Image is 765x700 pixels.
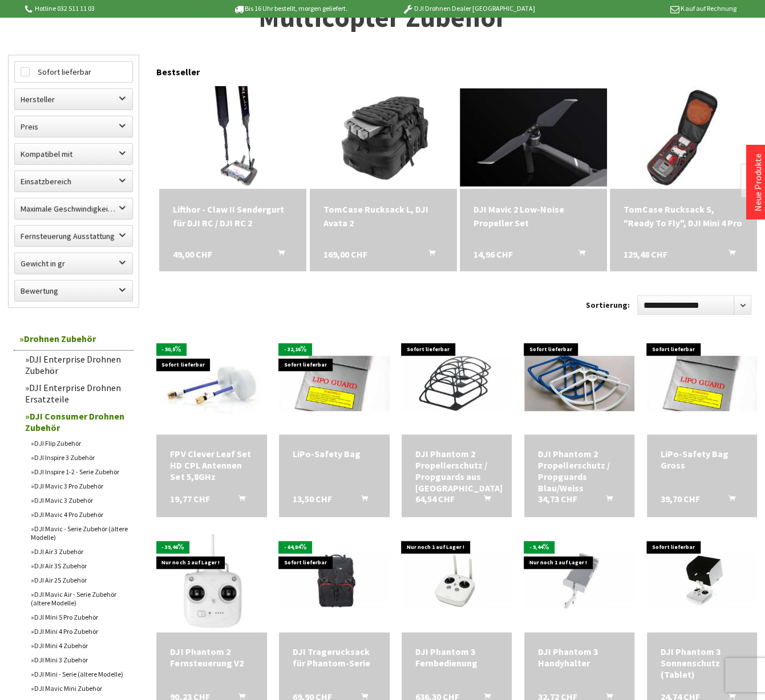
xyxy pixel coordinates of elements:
span: 64,54 CHF [415,493,455,504]
label: Sofort lieferbar [15,62,132,82]
div: DJI Tragerucksack für Phantom-Serie [293,646,375,669]
a: LiPo-Safety Bag Gross 39,70 CHF In den Warenkorb [661,448,743,471]
img: LiPo-Safety Bag Gross [647,356,757,411]
img: TomCase Rucksack S, "Ready To Fly", DJI Mini 4 Pro [632,86,735,189]
img: DJI Phantom 2 Propellerschutz / Propguards aus Karbon [402,356,512,411]
label: Preis [15,116,132,137]
a: DJI Phantom 2 Propellerschutz / Propguards aus [GEOGRAPHIC_DATA] 64,54 CHF In den Warenkorb [415,448,498,494]
a: DJI Inspire 1-2 - Serie Zubehör [25,465,133,479]
div: TomCase Rucksack S, "Ready To Fly", DJI Mini 4 Pro [624,202,743,230]
span: 14,96 CHF [473,247,513,261]
p: DJI Drohnen Dealer [GEOGRAPHIC_DATA] [379,2,557,15]
div: Lifthor - Claw II Sendergurt für DJI RC / DJI RC 2 [173,202,293,230]
a: DJI Air 2S Zubehör [25,573,133,587]
a: DJI Mini 3 Zubehör [25,653,133,667]
a: LiPo-Safety Bag 13,50 CHF In den Warenkorb [293,448,375,459]
a: DJI Enterprise Drohnen Zubehör [19,351,133,379]
a: DJI Phantom 3 Handyhalter 32,72 CHF In den Warenkorb [538,646,621,669]
div: DJI Mavic 2 Low-Noise Propeller Set [473,202,593,230]
span: 49,00 CHF [173,247,212,261]
a: FPV Clever Leaf Set HD CPL Antennen Set 5,8GHz 19,77 CHF In den Warenkorb [170,448,253,482]
div: DJI Phantom 2 Fernsteuerung V2 [170,646,253,669]
label: Bewertung [15,280,132,301]
span: 13,50 CHF [293,493,332,504]
img: DJI Phantom 2 Fernsteuerung V2 [160,530,263,632]
a: DJI Phantom 3 Fernbedienung 636,30 CHF In den Warenkorb [415,646,498,669]
span: 19,77 CHF [170,493,209,504]
a: DJI Mini 5 Pro Zubehör [25,610,133,624]
a: DJI Phantom 2 Fernsteuerung V2 90,23 CHF In den Warenkorb [170,646,253,669]
img: DJI Phantom 3 Handyhalter [524,553,634,608]
div: DJI Phantom 2 Propellerschutz / Propguards Blau/Weiss [538,448,621,494]
p: Bis 16 Uhr bestellt, morgen geliefert. [201,2,379,15]
button: In den Warenkorb [415,247,442,262]
img: Lifthor - Claw II Sendergurt für DJI RC / DJI RC 2 [195,86,270,189]
img: FPV Clever Leaf Set HD CPL Antennen Set 5,8GHz [160,332,263,434]
p: Hotline 032 511 11 03 [23,2,201,15]
button: In den Warenkorb [565,247,592,262]
h1: Multicopter Zubehör [8,3,757,32]
a: DJI Enterprise Drohnen Ersatzteile [19,379,133,408]
a: DJI Air 3 Zubehör [25,544,133,559]
a: DJI Mini 4 Pro Zubehör [25,624,133,638]
div: DJI Phantom 3 Sonnenschutz (Tablet) [661,646,743,680]
a: DJI Mavic 3 Zubehör [25,493,133,507]
a: DJI Mavic Air - Serie Zubehör (ältere Modelle) [25,587,133,610]
button: In den Warenkorb [225,493,252,508]
div: DJI Phantom 3 Handyhalter [538,646,621,669]
a: DJI Consumer Drohnen Zubehör [19,408,133,436]
a: Lifthor - Claw II Sendergurt für DJI RC / DJI RC 2 49,00 CHF In den Warenkorb [173,202,293,230]
a: DJI Mini - Serie (ältere Modelle) [25,667,133,681]
a: DJI Inspire 3 Zubehör [25,450,133,465]
div: DJI Phantom 2 Propellerschutz / Propguards aus [GEOGRAPHIC_DATA] [415,448,498,494]
a: Drohnen Zubehör [14,327,133,351]
label: Sortierung: [586,296,630,314]
img: DJI Phantom 2 Propellerschutz / Propguards Blau/Weiss [524,356,634,411]
label: Einsatzbereich [15,171,132,192]
span: 34,73 CHF [538,493,577,504]
label: Kompatibel mit [15,144,132,164]
a: DJI Mavic - Serie Zubehör (ältere Modelle) [25,522,133,544]
button: In den Warenkorb [715,493,742,508]
div: TomCase Rucksack L, DJI Avata 2 [323,202,443,230]
p: Kauf auf Rechnung [558,2,736,15]
a: DJI Mavic 4 Pro Zubehör [25,507,133,522]
div: LiPo-Safety Bag [293,448,375,459]
span: 129,48 CHF [624,247,667,261]
button: In den Warenkorb [347,493,375,508]
a: DJI Flip Zubehör [25,436,133,450]
a: DJI Mavic 3 Pro Zubehör [25,479,133,493]
a: TomCase Rucksack S, "Ready To Fly", DJI Mini 4 Pro 129,48 CHF In den Warenkorb [624,202,743,230]
img: DJI Phantom 3 Sonnenschutz (Tablet) [647,553,757,608]
a: DJI Phantom 3 Sonnenschutz (Tablet) 24,74 CHF In den Warenkorb [661,646,743,680]
a: DJI Air 3S Zubehör [25,559,133,573]
span: 169,00 CHF [323,247,367,261]
label: Fernsteuerung Ausstattung [15,226,132,246]
button: In den Warenkorb [264,247,292,262]
img: LiPo-Safety Bag [279,356,389,411]
button: In den Warenkorb [592,493,620,508]
a: DJI Mavic 2 Low-Noise Propeller Set 14,96 CHF In den Warenkorb [473,202,593,230]
img: DJI Mavic 2 Low-Noise Propeller Set [460,88,607,186]
div: LiPo-Safety Bag Gross [661,448,743,471]
a: DJI Mini 4 Zubehör [25,638,133,653]
a: DJI Phantom 2 Propellerschutz / Propguards Blau/Weiss 34,73 CHF In den Warenkorb [538,448,621,494]
button: In den Warenkorb [469,493,497,508]
div: Bestseller [156,55,757,83]
span: 39,70 CHF [661,493,700,504]
a: DJI Mavic Mini Zubehör [25,681,133,695]
a: Neue Produkte [752,153,763,211]
div: DJI Phantom 3 Fernbedienung [415,646,498,669]
label: Gewicht in gr [15,253,132,274]
label: Maximale Geschwindigkeit in km/h [15,198,132,219]
label: Hersteller [15,89,132,109]
img: DJI Tragerucksack für Phantom-Serie [279,553,389,608]
img: TomCase Rucksack L, DJI Avata 2 [332,86,435,189]
a: TomCase Rucksack L, DJI Avata 2 169,00 CHF In den Warenkorb [323,202,443,230]
img: DJI Phantom 3 Fernbedienung [402,553,512,608]
a: DJI Tragerucksack für Phantom-Serie 69,90 CHF In den Warenkorb [293,646,375,669]
button: In den Warenkorb [715,247,742,262]
div: FPV Clever Leaf Set HD CPL Antennen Set 5,8GHz [170,448,253,482]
